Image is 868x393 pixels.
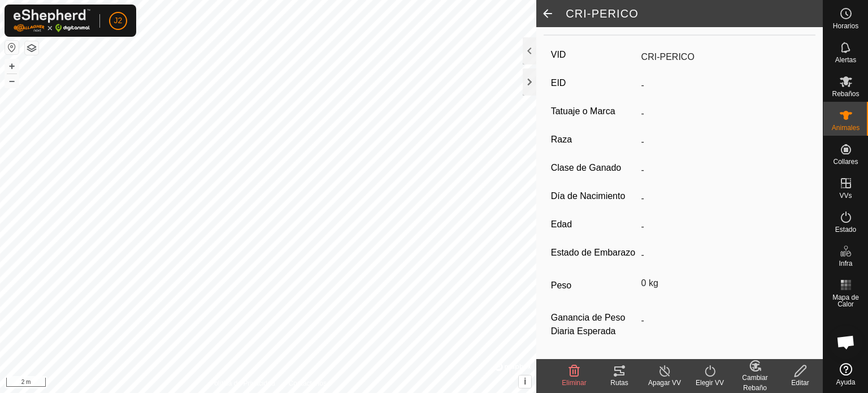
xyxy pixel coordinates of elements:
[519,375,531,388] button: i
[5,74,19,88] button: –
[551,189,637,204] label: Día de Nacimiento
[687,378,732,388] div: Elegir VV
[551,217,637,232] label: Edad
[832,90,859,97] span: Rebaños
[210,378,275,388] a: Política de Privacidad
[642,378,687,388] div: Apagar VV
[551,274,637,297] label: Peso
[835,226,856,233] span: Estado
[732,373,778,393] div: Cambiar Rebaño
[551,245,637,260] label: Estado de Embarazo
[836,379,856,386] span: Ayuda
[778,378,823,388] div: Editar
[551,104,637,119] label: Tatuaje o Marca
[114,15,123,27] span: J2
[551,161,637,175] label: Clase de Ganado
[826,294,865,308] span: Mapa de Calor
[551,311,637,338] label: Ganancia de Peso Diaria Esperada
[562,379,586,387] span: Eliminar
[289,378,327,388] a: Contáctenos
[835,57,856,63] span: Alertas
[832,124,860,131] span: Animales
[823,359,868,390] a: Ayuda
[566,7,823,20] h2: CRI-PERICO
[524,377,526,386] span: i
[839,260,852,267] span: Infra
[597,378,642,388] div: Rutas
[5,41,19,54] button: Restablecer Mapa
[839,192,852,199] span: VVs
[551,76,637,90] label: EID
[829,325,863,359] a: Chat abierto
[551,47,637,62] label: VID
[551,132,637,147] label: Raza
[14,9,90,32] img: Logo Gallagher
[5,59,19,73] button: +
[833,23,858,29] span: Horarios
[833,158,858,165] span: Collares
[25,41,38,55] button: Capas del Mapa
